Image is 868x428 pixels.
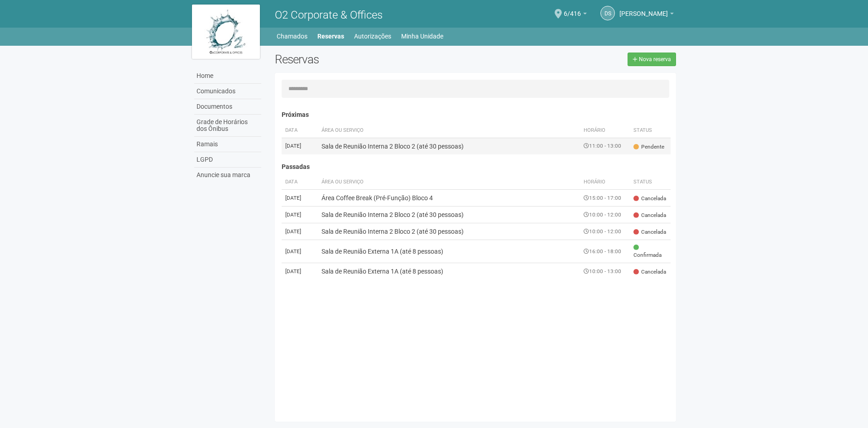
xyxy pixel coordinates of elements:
td: [DATE] [282,138,318,154]
td: Sala de Reunião Externa 1A (até 8 pessoas) [318,240,580,263]
a: Minha Unidade [401,30,443,43]
span: Confirmada [633,244,667,259]
a: Home [194,68,261,84]
a: Reservas [317,30,344,43]
th: Área ou Serviço [318,175,580,190]
a: Comunicados [194,84,261,99]
a: Chamados [277,30,307,43]
td: 10:00 - 13:00 [580,263,630,280]
td: [DATE] [282,207,318,223]
td: [DATE] [282,190,318,207]
span: Cancelada [633,228,666,236]
th: Horário [580,123,630,138]
a: Documentos [194,99,261,115]
h2: Reservas [275,53,469,66]
td: [DATE] [282,263,318,280]
h4: Passadas [282,164,671,170]
a: Anuncie sua marca [194,168,261,183]
a: Grade de Horários dos Ônibus [194,115,261,137]
th: Status [630,123,671,138]
td: [DATE] [282,223,318,240]
span: O2 Corporate & Offices [275,9,383,21]
span: 6/416 [564,1,581,17]
td: Sala de Reunião Interna 2 Bloco 2 (até 30 pessoas) [318,223,580,240]
a: DS [600,6,615,20]
td: Sala de Reunião Interna 2 Bloco 2 (até 30 pessoas) [318,207,580,223]
td: [DATE] [282,240,318,263]
th: Área ou Serviço [318,123,580,138]
a: [PERSON_NAME] [619,11,674,19]
td: 16:00 - 18:00 [580,240,630,263]
a: Nova reserva [628,53,676,66]
span: Pendente [633,143,664,151]
a: Ramais [194,137,261,152]
th: Data [282,123,318,138]
th: Horário [580,175,630,190]
th: Data [282,175,318,190]
span: Cancelada [633,195,666,202]
span: Cancelada [633,212,666,219]
span: Cancelada [633,268,666,276]
a: LGPD [194,152,261,168]
span: Nova reserva [639,56,671,63]
td: Sala de Reunião Interna 2 Bloco 2 (até 30 pessoas) [318,138,580,154]
td: 15:00 - 17:00 [580,190,630,207]
td: Sala de Reunião Externa 1A (até 8 pessoas) [318,263,580,280]
td: 10:00 - 12:00 [580,207,630,223]
td: 11:00 - 13:00 [580,138,630,154]
a: 6/416 [564,11,587,19]
td: 10:00 - 12:00 [580,223,630,240]
th: Status [630,175,671,190]
td: Área Coffee Break (Pré-Função) Bloco 4 [318,190,580,207]
a: Autorizações [354,30,391,43]
h4: Próximas [282,111,671,118]
span: Daniel Santos [619,1,668,17]
img: logo.jpg [192,5,260,59]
